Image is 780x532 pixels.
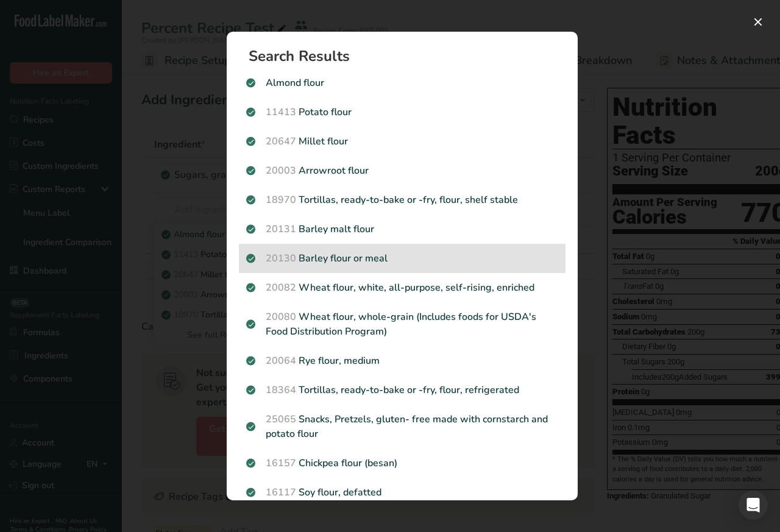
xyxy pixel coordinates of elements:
[246,383,558,397] p: Tortillas, ready-to-bake or -fry, flour, refrigerated
[266,105,296,119] span: 11413
[266,456,296,470] span: 16157
[246,353,558,368] p: Rye flour, medium
[246,105,558,119] p: Potato flour
[246,134,558,149] p: Millet flour
[266,252,296,265] span: 20130
[266,354,296,367] span: 20064
[246,251,558,266] p: Barley flour or meal
[266,413,296,426] span: 25065
[246,456,558,470] p: Chickpea flour (besan)
[266,486,296,499] span: 16117
[246,310,558,339] p: Wheat flour, whole-grain (Includes foods for USDA's Food Distribution Program)
[266,193,296,207] span: 18970
[266,222,296,236] span: 20131
[739,491,768,520] div: Open Intercom Messenger
[246,222,558,236] p: Barley malt flour
[249,49,565,63] h1: Search Results
[266,164,296,177] span: 20003
[266,135,296,148] span: 20647
[246,412,558,441] p: Snacks, Pretzels, gluten- free made with cornstarch and potato flour
[246,193,558,207] p: Tortillas, ready-to-bake or -fry, flour, shelf stable
[266,281,296,294] span: 20082
[246,485,558,500] p: Soy flour, defatted
[246,163,558,178] p: Arrowroot flour
[246,76,558,90] p: Almond flour
[266,310,296,324] span: 20080
[246,280,558,295] p: Wheat flour, white, all-purpose, self-rising, enriched
[266,383,296,397] span: 18364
